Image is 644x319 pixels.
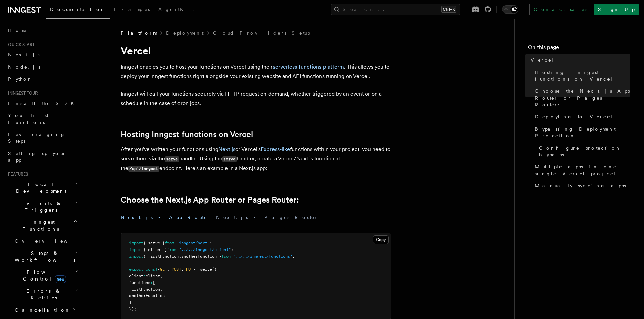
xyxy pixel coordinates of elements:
p: After you've written your functions using or Vercel's functions within your project, you need to ... [121,144,391,174]
span: : [143,274,146,278]
span: Multiple apps in one single Vercel project [535,163,630,177]
span: { client } [143,247,167,252]
a: Vercel [528,54,630,66]
span: { [158,267,160,272]
a: Install the SDK [5,97,79,109]
span: } [193,267,195,272]
span: POST [172,267,181,272]
a: Choose the Next.js App Router or Pages Router: [121,195,299,205]
span: , [167,267,169,272]
span: "../../inngest/client" [179,247,231,252]
span: import [129,247,143,252]
span: Setting up your app [8,151,66,163]
span: functions [129,280,150,285]
span: Python [8,76,33,82]
a: Examples [110,2,154,18]
span: Hosting Inngest functions on Vercel [535,69,630,82]
a: Deployment [166,30,204,36]
span: Overview [15,238,84,244]
span: ; [231,247,233,252]
span: Inngest tour [5,90,38,96]
span: Node.js [8,64,40,70]
span: , [160,287,162,292]
span: Deploying to Vercel [535,113,613,120]
a: Your first Functions [5,109,79,128]
span: , [181,267,184,272]
span: "../../inngest/functions" [233,254,292,259]
a: Home [5,24,79,36]
span: Errors & Retries [12,288,73,301]
span: ({ [212,267,217,272]
span: , [160,274,162,278]
button: Events & Triggers [5,197,79,216]
button: Next.js - App Router [121,210,211,225]
a: Bypassing Deployment Protection [532,123,630,142]
span: Leveraging Steps [8,132,65,144]
span: import [129,254,143,259]
span: ; [210,241,212,245]
span: Configure protection bypass [539,144,630,158]
button: Flow Controlnew [12,266,79,285]
kbd: Ctrl+K [441,6,456,13]
button: Cancellation [12,304,79,316]
span: client [129,274,143,278]
span: serve [200,267,212,272]
a: Overview [12,235,79,247]
a: Multiple apps in one single Vercel project [532,161,630,180]
span: }); [129,307,136,311]
span: Bypassing Deployment Protection [535,126,630,139]
code: serve [165,156,179,162]
span: Cancellation [12,307,70,313]
span: from [167,247,176,252]
span: ] [129,300,132,305]
a: Deploying to Vercel [532,111,630,123]
button: Steps & Workflows [12,247,79,266]
span: Local Development [5,181,74,194]
span: const [146,267,158,272]
span: = [195,267,198,272]
a: AgentKit [154,2,198,18]
span: Home [8,27,27,34]
span: , [179,254,181,259]
span: { firstFunction [143,254,179,259]
span: Choose the Next.js App Router or Pages Router: [535,88,630,108]
a: Hosting Inngest functions on Vercel [532,66,630,85]
a: Leveraging Steps [5,128,79,147]
span: Features [5,171,28,177]
h4: On this page [528,43,630,54]
button: Errors & Retries [12,285,79,304]
span: AgentKit [158,7,194,12]
span: Manually syncing apps [535,182,626,189]
code: serve [222,156,237,162]
span: Quick start [5,42,35,47]
a: Next.js [218,146,235,152]
a: Manually syncing apps [532,180,630,192]
span: Your first Functions [8,113,48,125]
button: Local Development [5,178,79,197]
span: Next.js [8,52,40,57]
a: Python [5,73,79,85]
span: : [150,280,153,285]
span: import [129,241,143,245]
button: Toggle dark mode [502,5,518,14]
span: GET [160,267,167,272]
span: anotherFunction [129,293,165,298]
span: Flow Control [12,269,74,282]
a: Setting up your app [5,147,79,166]
p: Inngest enables you to host your functions on Vercel using their . This allows you to deploy your... [121,62,391,81]
span: PUT [186,267,193,272]
span: "inngest/next" [176,241,210,245]
span: ; [292,254,295,259]
a: Configure protection bypass [536,142,630,161]
span: client [146,274,160,278]
span: Events & Triggers [5,200,74,213]
button: Copy [373,235,389,244]
span: Install the SDK [8,101,78,106]
a: Next.js [5,49,79,61]
a: Contact sales [529,4,591,15]
button: Inngest Functions [5,216,79,235]
span: Documentation [50,7,106,12]
span: new [55,275,66,283]
button: Search...Ctrl+K [331,4,460,15]
a: Sign Up [594,4,639,15]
